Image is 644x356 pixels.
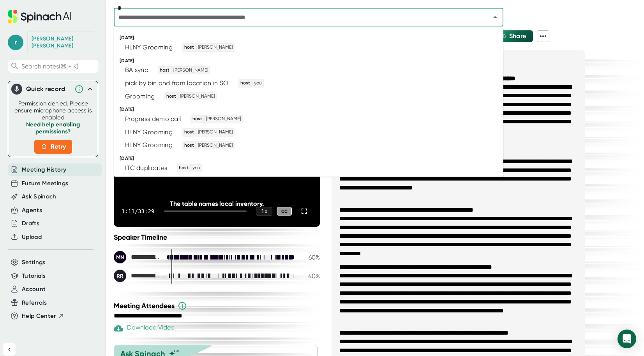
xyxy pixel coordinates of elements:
[494,30,533,42] button: Share
[197,44,234,51] span: [PERSON_NAME]
[114,324,175,333] div: Download Video
[32,35,90,49] div: Regina Rempel
[197,142,234,149] span: [PERSON_NAME]
[22,312,56,321] span: Help Center
[22,272,46,281] button: Tutorials
[21,63,97,70] span: Search notes (⌘ + K)
[114,251,161,263] div: Maria Netrebko
[239,80,251,87] span: host
[22,298,47,307] button: Referrals
[13,100,93,154] div: Permission denied. Please ensure microphone access is enabled
[3,343,16,356] button: Collapse sidebar
[197,129,234,136] span: [PERSON_NAME]
[22,192,56,201] button: Ask Spinach
[205,116,242,123] span: [PERSON_NAME]
[125,141,173,149] div: HLNY Grooming
[125,79,229,87] div: pick by bin and from location in SO
[8,35,23,50] span: r
[22,165,66,174] button: Meeting History
[22,206,42,215] button: Agents
[165,93,177,100] span: host
[22,258,46,267] button: Settings
[114,251,126,263] div: MN
[11,81,95,97] div: Quick record
[120,58,503,64] div: [DATE]
[114,301,322,310] div: Meeting Attendees
[125,93,155,100] div: Grooming
[183,129,195,136] span: host
[22,312,64,321] button: Help Center
[22,285,46,294] button: Account
[114,233,320,242] div: Speaker Timeline
[300,254,320,261] div: 60 %
[22,233,42,242] button: Upload
[125,164,167,172] div: ITC duplicates
[134,200,300,207] div: The table names local inventory.
[178,165,190,172] span: host
[509,32,526,40] span: Share
[22,219,39,228] button: Drafts
[125,115,181,123] div: Progress demo call
[114,270,161,282] div: Regina Rempel
[256,207,272,216] div: 1 x
[26,85,71,93] div: Quick record
[183,142,195,149] span: host
[125,44,173,51] div: HLNY Grooming
[122,208,154,214] div: 1:11 / 33:29
[191,116,203,123] span: host
[159,67,171,74] span: host
[300,272,320,280] div: 40 %
[618,330,636,348] div: Open Intercom Messenger
[120,35,503,41] div: [DATE]
[183,44,195,51] span: host
[41,142,66,151] span: Retry
[125,66,148,74] div: BA sync
[277,207,292,216] div: CC
[253,80,263,87] span: you
[34,140,72,154] button: Retry
[490,12,501,23] button: Close
[120,107,503,112] div: [DATE]
[120,156,503,161] div: [DATE]
[179,93,216,100] span: [PERSON_NAME]
[26,121,80,135] a: Need help enabling permissions?
[114,270,126,282] div: RR
[172,67,209,74] span: [PERSON_NAME]
[22,179,68,188] button: Future Meetings
[125,128,173,136] div: HLNY Grooming
[191,165,201,172] span: you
